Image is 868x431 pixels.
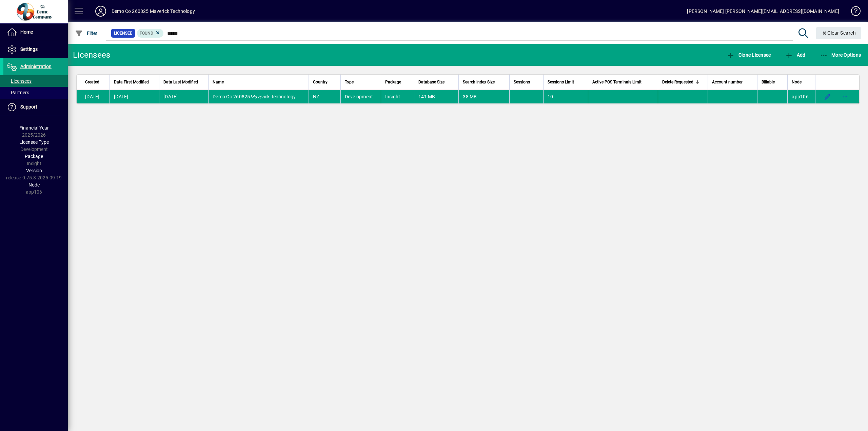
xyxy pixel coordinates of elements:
a: Knowledge Base [846,1,860,23]
span: Country [313,78,328,86]
span: Billable [762,78,775,86]
span: Demo Co 260825 ick Technology [213,94,296,99]
span: Database Size [418,78,445,86]
div: Data Last Modified [163,78,204,86]
span: Support [20,104,37,110]
span: Clone Licensee [727,52,771,58]
button: Profile [90,5,112,17]
div: Database Size [418,78,454,86]
span: Filter [75,31,98,36]
div: Sessions Limit [548,78,584,86]
div: Sessions [514,78,539,86]
div: Billable [762,78,784,86]
div: Country [313,78,336,86]
span: Sessions Limit [548,78,574,86]
div: Search Index Size [463,78,505,86]
td: [DATE] [110,90,159,103]
div: Active POS Terminals Limit [592,78,654,86]
td: 38 MB [458,90,509,103]
div: Node [792,78,811,86]
em: Maver [250,94,264,99]
div: Demo Co 260825 Maverick Technology [112,6,195,17]
span: Sessions [514,78,530,86]
span: Licensee Type [19,139,49,145]
a: Home [3,24,68,41]
button: Clone Licensee [725,49,772,61]
span: Version [26,168,42,173]
span: Licensee [114,30,132,37]
button: Edit [822,91,833,102]
td: [DATE] [77,90,110,103]
span: More Options [820,52,861,58]
div: Created [85,78,105,86]
div: Licensees [73,50,110,60]
button: Filter [73,27,99,39]
a: Settings [3,41,68,58]
div: Account number [712,78,753,86]
div: [PERSON_NAME] [PERSON_NAME][EMAIL_ADDRESS][DOMAIN_NAME] [687,6,839,17]
span: Data Last Modified [163,78,198,86]
span: app106.prod.infusionbusinesssoftware.com [792,94,809,99]
a: Support [3,99,68,116]
span: Add [785,52,805,58]
td: [DATE] [159,90,208,103]
div: Data First Modified [114,78,155,86]
span: Package [385,78,401,86]
span: Partners [7,90,29,95]
span: Type [345,78,354,86]
span: Settings [20,46,38,52]
td: Development [340,90,381,103]
span: Name [213,78,224,86]
a: Licensees [3,75,68,87]
mat-chip: Found Status: Found [137,29,164,38]
span: Active POS Terminals Limit [592,78,642,86]
span: Licensees [7,78,32,84]
span: Package [25,154,43,159]
span: Search Index Size [463,78,495,86]
span: Node [28,182,40,188]
span: Financial Year [19,125,49,131]
td: 141 MB [414,90,458,103]
div: Type [345,78,377,86]
button: Add [783,49,807,61]
a: Partners [3,87,68,98]
button: Clear [816,27,862,39]
button: More options [840,91,851,102]
span: Found [140,31,153,36]
div: Delete Requested [662,78,704,86]
div: Name [213,78,304,86]
span: Data First Modified [114,78,149,86]
span: Created [85,78,99,86]
td: 10 [543,90,588,103]
span: Administration [20,64,52,69]
td: NZ [309,90,340,103]
span: Account number [712,78,743,86]
td: Insight [381,90,414,103]
span: Home [20,29,33,35]
button: More Options [818,49,863,61]
span: Delete Requested [662,78,693,86]
span: Clear Search [822,30,856,36]
div: Package [385,78,410,86]
span: Node [792,78,802,86]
